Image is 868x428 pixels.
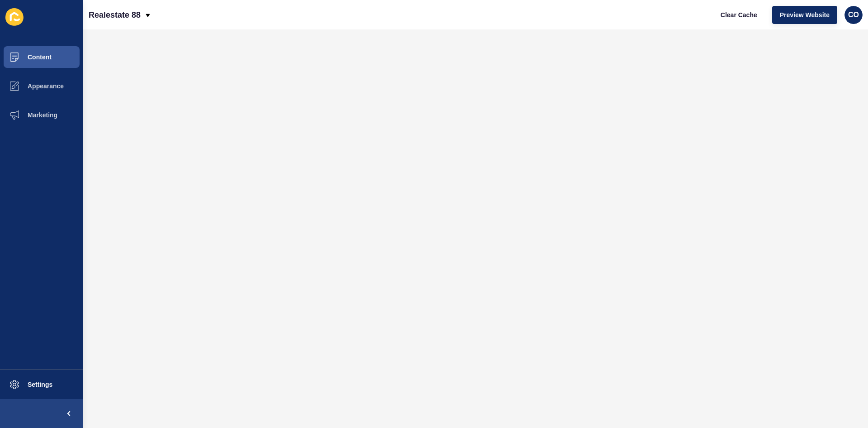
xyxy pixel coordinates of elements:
p: Realestate 88 [89,4,141,26]
span: Clear Cache [721,10,757,19]
button: Clear Cache [713,6,765,24]
button: Preview Website [772,6,837,24]
span: CO [848,10,859,19]
span: Preview Website [780,10,830,19]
